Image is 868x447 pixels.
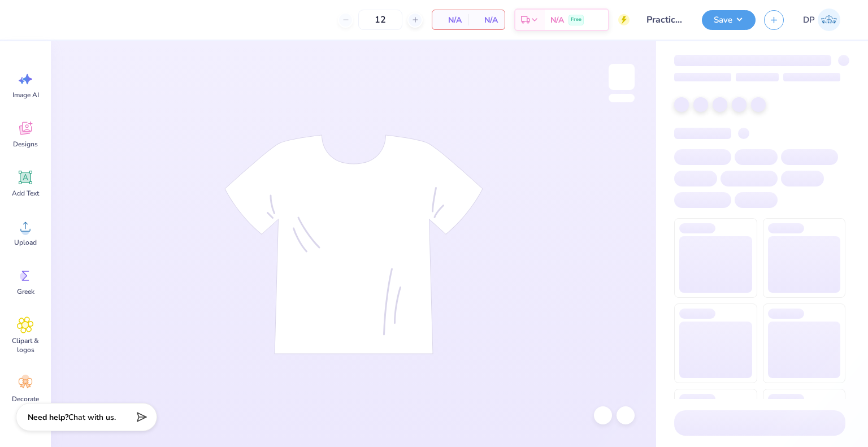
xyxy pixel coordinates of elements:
button: Save [702,10,756,30]
span: Image AI [12,90,39,99]
span: Clipart & logos [7,336,44,354]
span: Upload [14,238,37,247]
span: N/A [550,14,564,26]
span: Greek [17,287,34,296]
span: Free [571,16,581,24]
span: Chat with us. [68,412,116,423]
span: N/A [475,14,498,26]
span: Designs [13,140,38,149]
strong: Need help? [28,412,68,423]
img: Deepanshu Pandey [818,8,840,31]
input: Untitled Design [638,8,693,31]
span: DP [803,14,815,27]
span: Add Text [12,189,39,198]
a: DP [798,8,845,31]
span: N/A [439,14,462,26]
span: Decorate [12,394,39,403]
img: tee-skeleton.svg [224,134,483,354]
input: – – [358,10,402,30]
